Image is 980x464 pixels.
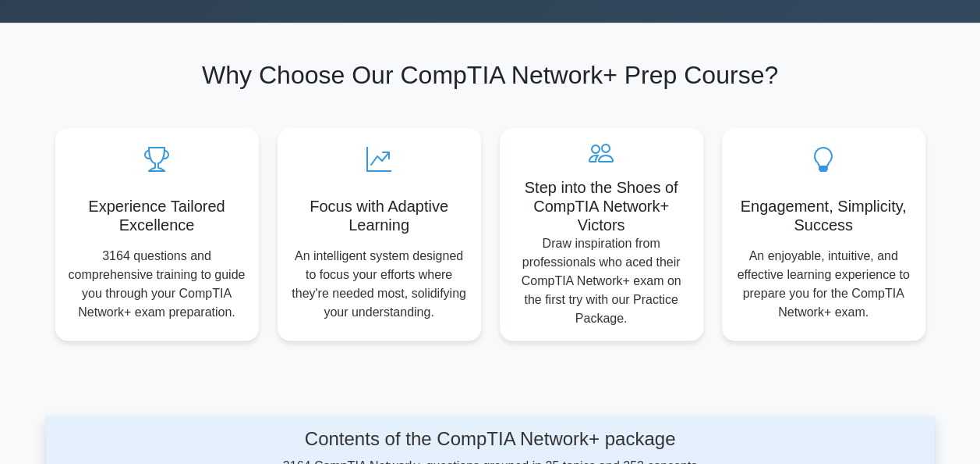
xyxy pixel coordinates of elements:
[68,247,246,322] p: 3164 questions and comprehensive training to guide you through your CompTIA Network+ exam prepara...
[175,428,805,451] h4: Contents of the CompTIA Network+ package
[290,247,469,322] p: An intelligent system designed to focus your efforts where they're needed most, solidifying your ...
[734,247,913,322] p: An enjoyable, intuitive, and effective learning experience to prepare you for the CompTIA Network...
[68,197,246,234] h5: Experience Tailored Excellence
[290,197,469,234] h5: Focus with Adaptive Learning
[512,178,691,234] h5: Step into the Shoes of CompTIA Network+ Victors
[512,234,691,328] p: Draw inspiration from professionals who aced their CompTIA Network+ exam on the first try with ou...
[734,197,913,234] h5: Engagement, Simplicity, Success
[55,60,925,90] h2: Why Choose Our CompTIA Network+ Prep Course?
